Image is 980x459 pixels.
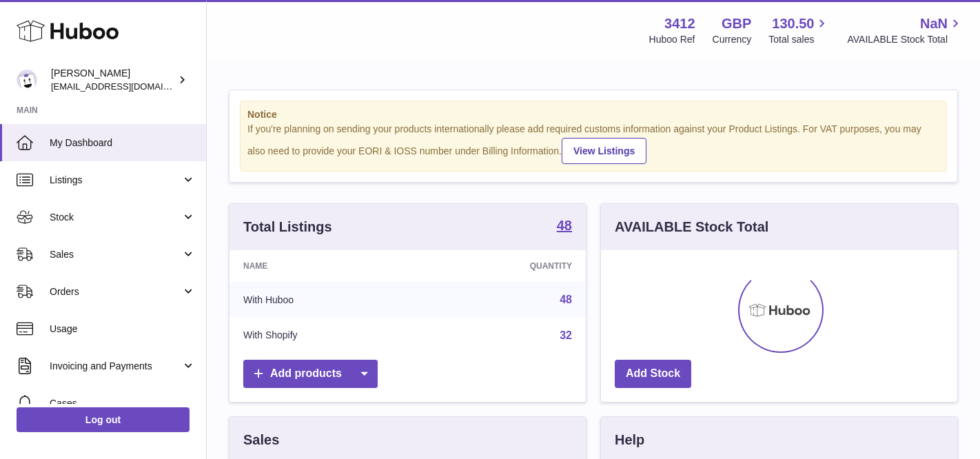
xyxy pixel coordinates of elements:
[649,33,695,46] div: Huboo Ref
[51,67,175,93] div: [PERSON_NAME]
[229,318,422,354] td: With Shopify
[713,33,752,46] div: Currency
[772,14,814,33] span: 130.50
[847,14,963,46] a: NaN AVAILABLE Stock Total
[243,431,279,449] h3: Sales
[768,33,830,46] span: Total sales
[229,282,422,318] td: With Huboo
[422,250,586,282] th: Quantity
[560,329,572,341] a: 32
[722,14,751,33] strong: GBP
[247,108,939,121] strong: Notice
[243,218,332,236] h3: Total Listings
[920,14,948,33] span: NaN
[847,33,963,46] span: AVAILABLE Stock Total
[50,174,181,187] span: Listings
[17,70,37,90] img: info@beeble.buzz
[615,431,644,449] h3: Help
[50,136,196,150] span: My Dashboard
[17,407,190,432] a: Log out
[768,14,830,46] a: 130.50 Total sales
[664,14,695,33] strong: 3412
[557,218,572,232] strong: 48
[562,138,646,164] a: View Listings
[247,123,939,164] div: If you're planning on sending your products internationally please add required customs informati...
[50,323,196,336] span: Usage
[50,360,181,373] span: Invoicing and Payments
[615,218,768,236] h3: AVAILABLE Stock Total
[50,397,196,410] span: Cases
[50,248,181,261] span: Sales
[557,218,572,235] a: 48
[615,360,691,388] a: Add Stock
[243,360,378,388] a: Add products
[229,250,422,282] th: Name
[51,81,203,92] span: [EMAIL_ADDRESS][DOMAIN_NAME]
[50,285,181,298] span: Orders
[50,211,181,224] span: Stock
[560,294,572,305] a: 48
